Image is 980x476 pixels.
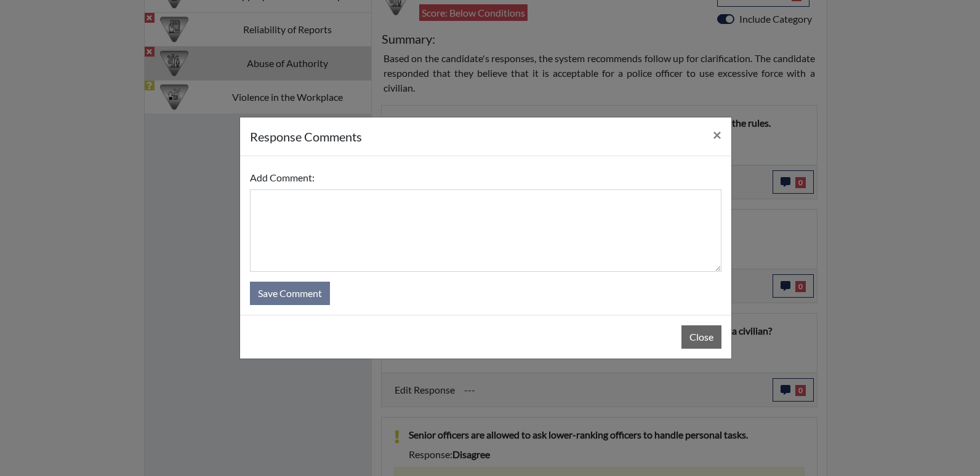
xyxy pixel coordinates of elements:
button: Save Comment [250,282,330,305]
label: Add Comment: [250,166,315,189]
span: × [713,125,721,143]
h5: response Comments [250,127,362,146]
button: Close [681,325,721,349]
button: Close [703,117,731,152]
